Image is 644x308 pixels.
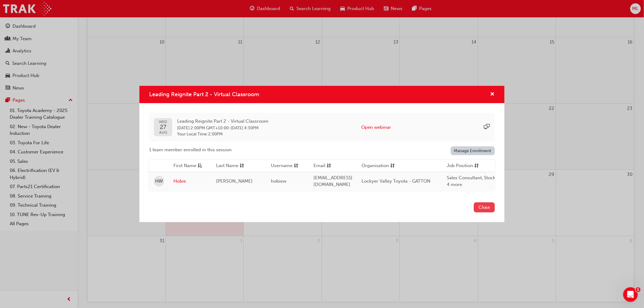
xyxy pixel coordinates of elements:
span: 1 [636,287,641,292]
iframe: Intercom live chat [623,287,638,302]
a: Manage Enrollment [451,146,495,155]
button: Organisationsorting-icon [362,162,395,170]
a: Hobie [173,178,207,185]
span: Sales Consultant, Stock Controller + 4 more [447,175,523,187]
span: hobiew [271,178,286,184]
span: Leading Reignite Part 2 - Virtual Classroom [149,91,259,98]
button: First Nameasc-icon [173,162,207,170]
span: sorting-icon [474,162,479,170]
span: Leading Reignite Part 2 - Virtual Classroom [177,118,268,125]
div: - [177,118,268,137]
div: Leading Reignite Part 2 - Virtual Classroom [139,86,505,222]
span: Job Position [447,162,473,170]
span: [PERSON_NAME] [216,178,253,184]
span: Organisation [362,162,389,170]
span: 27 [159,124,167,130]
button: Emailsorting-icon [313,162,347,170]
span: AUG [159,131,167,135]
button: Usernamesorting-icon [271,162,304,170]
span: Last Name [216,162,238,170]
span: Username [271,162,292,170]
span: 27 Aug 2025 2:00PM GMT+10:00 [177,125,229,131]
span: Your Local Time : 2:00PM [177,131,268,137]
button: Job Positionsorting-icon [447,162,480,170]
span: 1 team member enrolled in this session [149,146,232,153]
span: First Name [173,162,196,170]
span: cross-icon [490,92,495,97]
span: sessionType_ONLINE_URL-icon [484,124,490,131]
span: asc-icon [198,162,202,170]
span: HW [155,178,163,185]
button: Close [474,202,495,212]
span: sorting-icon [294,162,298,170]
button: cross-icon [490,91,495,98]
button: Last Namesorting-icon [216,162,250,170]
span: sorting-icon [240,162,244,170]
span: 27 Aug 2025 4:30PM [231,125,259,131]
span: Email [313,162,325,170]
span: WED [159,120,167,124]
span: [EMAIL_ADDRESS][DOMAIN_NAME] [313,175,352,187]
button: Open webinar [361,124,391,131]
span: sorting-icon [327,162,331,170]
span: Lockyer Valley Toyota - GATTON [362,178,430,184]
span: sorting-icon [390,162,395,170]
